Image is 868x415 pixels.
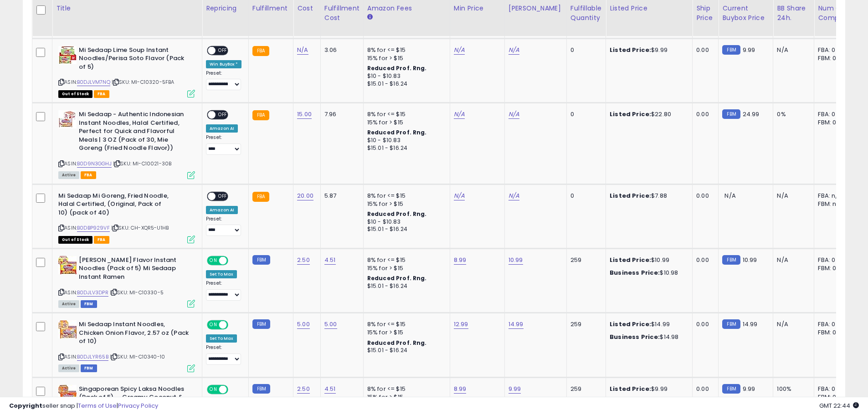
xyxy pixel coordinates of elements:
span: 2025-08-11 22:44 GMT [819,401,859,410]
div: 0 [570,110,599,118]
div: Preset: [206,280,241,301]
div: FBM: n/a [818,200,848,208]
b: Reduced Prof. Rng. [367,210,427,218]
div: 15% for > $15 [367,264,443,272]
span: FBA [94,236,109,244]
a: 5.00 [297,320,310,329]
span: N/A [724,191,735,200]
div: seller snap | | [9,402,158,410]
small: FBA [252,110,269,120]
div: 0% [777,110,807,118]
div: ASIN: [58,256,195,307]
div: Set To Max [206,334,237,343]
b: Reduced Prof. Rng. [367,64,427,72]
div: 0 [570,192,599,200]
img: 51ZTb49Mr9L._SL40_.jpg [58,320,77,338]
div: $14.99 [610,320,685,328]
a: N/A [454,191,465,200]
span: OFF [227,321,241,329]
b: Mi Sedaap - Authentic Indonesian Instant Noodles, Halal Certified, Perfect for Quick and Flavorfu... [79,110,190,155]
a: 8.99 [454,384,467,394]
div: 0 [570,46,599,54]
div: $10 - $10.83 [367,137,443,144]
img: 51rSUFArJjL._SL40_.jpg [58,110,77,128]
div: 5.87 [324,192,356,200]
a: N/A [297,46,308,55]
small: Amazon Fees. [367,13,373,21]
span: OFF [216,46,230,54]
small: FBM [722,45,740,55]
img: 51-0Lf+LzAL._SL40_.jpg [58,46,77,64]
div: FBA: 0 [818,46,848,54]
div: Preset: [206,216,241,236]
span: | SKU: CH-XQR5-U1HB [111,224,169,231]
div: Title [56,4,198,13]
div: 8% for <= $15 [367,256,443,264]
a: Terms of Use [78,401,117,410]
div: 8% for <= $15 [367,320,443,328]
div: $10.98 [610,269,685,277]
span: All listings currently available for purchase on Amazon [58,300,79,308]
div: Win BuyBox * [206,60,241,68]
div: ASIN: [58,110,195,178]
div: N/A [777,256,807,264]
div: ASIN: [58,192,195,242]
small: FBM [722,109,740,119]
div: ASIN: [58,46,195,97]
span: | SKU: MI-C10330-5 [110,289,164,296]
div: FBA: 0 [818,320,848,328]
span: ON [208,321,219,329]
span: 24.99 [743,110,760,118]
div: $9.99 [610,385,685,393]
div: ASIN: [58,320,195,371]
span: | SKU: MI-C10021-30B [113,160,171,167]
div: N/A [777,192,807,200]
a: 2.50 [297,256,310,265]
b: Listed Price: [610,384,651,393]
small: FBA [252,192,269,202]
div: 7.96 [324,110,356,118]
div: $7.88 [610,192,685,200]
span: FBA [94,90,109,98]
span: 10.99 [743,256,757,264]
div: 8% for <= $15 [367,192,443,200]
b: Mi Sedaap Lime Soup Instant Noodles/Perisa Soto Flavor (Pack of 5) [79,46,190,74]
div: BB Share 24h. [777,4,810,23]
div: Preset: [206,134,241,155]
div: 0.00 [696,256,711,264]
small: FBM [252,255,270,265]
small: FBM [252,384,270,394]
div: $15.01 - $16.24 [367,80,443,88]
b: Reduced Prof. Rng. [367,128,427,136]
span: FBM [81,364,97,372]
div: FBA: 0 [818,385,848,393]
span: FBA [81,171,96,179]
div: $10.99 [610,256,685,264]
div: $15.01 - $16.24 [367,347,443,354]
div: FBA: 0 [818,110,848,118]
div: Amazon AI [206,206,238,214]
span: 9.99 [743,46,755,54]
div: $15.01 - $16.24 [367,225,443,233]
small: FBM [722,319,740,329]
div: Fulfillment Cost [324,4,360,23]
div: 259 [570,256,599,264]
a: N/A [508,46,519,55]
div: Preset: [206,344,241,365]
small: FBM [722,255,740,265]
div: 15% for > $15 [367,54,443,62]
b: Listed Price: [610,320,651,328]
div: Preset: [206,70,241,91]
div: Repricing [206,4,245,13]
div: 8% for <= $15 [367,46,443,54]
b: Reduced Prof. Rng. [367,339,427,347]
div: Ship Price [696,4,714,23]
small: FBM [722,384,740,394]
div: 0.00 [696,110,711,118]
a: 9.99 [508,384,521,394]
span: FBM [81,300,97,308]
a: 4.51 [324,256,336,265]
span: ON [208,256,219,264]
span: 9.99 [743,384,755,393]
div: Cost [297,4,317,13]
